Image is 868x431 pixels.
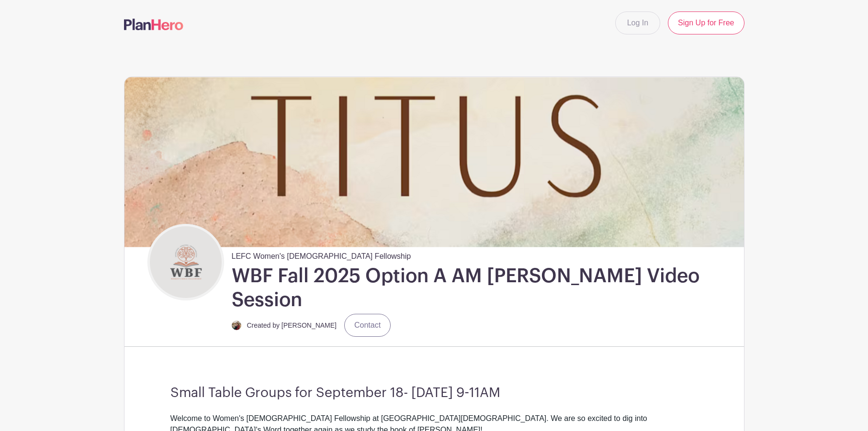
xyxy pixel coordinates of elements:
img: Website%20-%20coming%20soon.png [124,77,744,247]
a: Contact [344,314,391,337]
h1: WBF Fall 2025 Option A AM [PERSON_NAME] Video Session [232,264,740,312]
img: 1FBAD658-73F6-4E4B-B59F-CB0C05CD4BD1.jpeg [232,320,241,330]
h3: Small Table Groups for September 18- [DATE] 9-11AM [170,385,698,401]
img: WBF%20LOGO.png [150,226,222,298]
a: Sign Up for Free [668,11,744,34]
a: Log In [615,11,660,34]
span: LEFC Women's [DEMOGRAPHIC_DATA] Fellowship [232,247,411,262]
img: logo-507f7623f17ff9eddc593b1ce0a138ce2505c220e1c5a4e2b4648c50719b7d32.svg [124,19,183,30]
small: Created by [PERSON_NAME] [247,321,337,329]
